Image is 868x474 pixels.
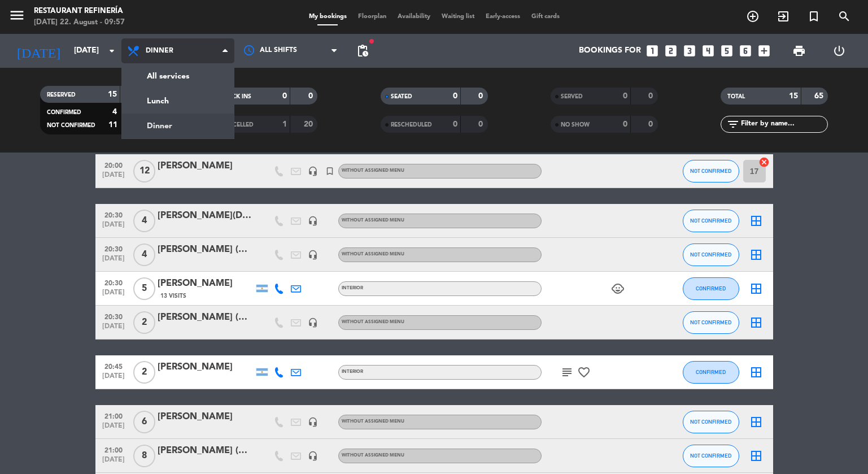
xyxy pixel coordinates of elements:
span: pending_actions [356,44,369,58]
strong: 65 [814,92,826,100]
span: 20:30 [99,310,128,323]
i: arrow_drop_down [105,44,119,58]
span: 21:00 [99,443,128,456]
span: Without assigned menu [342,168,404,173]
span: NOT CONFIRMED [690,453,731,459]
span: CONFIRMED [47,110,81,115]
span: 6 [133,411,155,433]
span: SEATED [391,94,412,99]
span: 12 [133,160,155,182]
span: RESERVED [47,92,76,98]
span: NOT CONFIRMED [690,218,731,224]
i: border_all [749,248,763,262]
span: Availability [392,14,436,20]
i: border_all [749,282,763,295]
span: [DATE] [99,289,128,302]
span: [DATE] [99,221,128,234]
span: My bookings [303,14,352,20]
div: [PERSON_NAME] [158,159,254,173]
div: [PERSON_NAME] (MESA 35) [158,443,254,458]
span: Without assigned menu [342,218,404,223]
i: subject [560,366,574,379]
div: Restaurant Refinería [34,6,125,17]
div: LOG OUT [819,34,860,68]
span: NO SHOW [561,122,590,128]
span: [DATE] [99,456,128,469]
span: Floorplan [352,14,392,20]
strong: 15 [789,92,798,100]
i: looks_one [645,44,660,58]
span: Without assigned menu [342,252,404,256]
a: Dinner [122,114,234,138]
input: Filter by name... [740,118,827,131]
strong: 0 [453,120,457,128]
button: NOT CONFIRMED [683,445,739,467]
span: NOT CONFIRMED [690,251,731,258]
span: RESCHEDULED [391,122,432,128]
i: border_all [749,366,763,379]
strong: 1 [282,120,287,128]
strong: 0 [453,92,457,100]
span: 20:30 [99,242,128,255]
span: 5 [133,277,155,300]
i: headset_mic [308,318,318,328]
button: NOT CONFIRMED [683,243,739,266]
span: Early-access [480,14,526,20]
i: search [838,10,851,23]
i: add_box [757,44,771,58]
i: turned_in_not [807,10,821,23]
strong: 0 [478,92,485,100]
span: INTERIOR [342,286,363,290]
a: Lunch [122,89,234,114]
i: looks_4 [701,44,716,58]
i: looks_6 [738,44,753,58]
span: NOT CONFIRMED [690,419,731,425]
strong: 0 [648,92,655,100]
span: 21:00 [99,409,128,422]
span: Gift cards [526,14,565,20]
span: CHECK INS [220,94,251,99]
span: NOT CONFIRMED [690,168,731,174]
strong: 20 [304,120,315,128]
div: [PERSON_NAME](DEGUSTACION) [158,208,254,223]
span: 2 [133,311,155,334]
i: headset_mic [308,216,318,226]
span: CONFIRMED [696,285,726,292]
button: NOT CONFIRMED [683,210,739,232]
span: 20:45 [99,359,128,372]
i: border_all [749,214,763,228]
span: [DATE] [99,372,128,385]
i: looks_3 [682,44,697,58]
span: [DATE] [99,171,128,184]
span: print [792,44,806,58]
strong: 0 [308,92,315,100]
strong: 11 [108,121,117,129]
i: cancel [758,156,770,168]
i: border_all [749,415,763,429]
span: NOT CONFIRMED [690,319,731,325]
strong: 4 [112,108,117,116]
strong: 15 [108,90,117,98]
span: 8 [133,445,155,467]
i: looks_two [664,44,678,58]
button: NOT CONFIRMED [683,160,739,182]
i: turned_in_not [325,166,335,176]
span: SERVED [561,94,583,99]
span: INTERIOR [342,369,363,374]
i: headset_mic [308,451,318,461]
i: exit_to_app [777,10,790,23]
i: looks_5 [719,44,734,58]
div: [PERSON_NAME] [158,276,254,291]
span: 4 [133,210,155,232]
span: Without assigned menu [342,320,404,324]
strong: 0 [648,120,655,128]
i: headset_mic [308,250,318,260]
span: 13 Visits [160,292,186,301]
i: border_all [749,316,763,329]
div: [PERSON_NAME] (DEGUSTACION) [158,310,254,325]
span: Without assigned menu [342,453,404,458]
span: [DATE] [99,323,128,336]
strong: 0 [282,92,287,100]
strong: 0 [478,120,485,128]
span: fiber_manual_record [368,38,375,45]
